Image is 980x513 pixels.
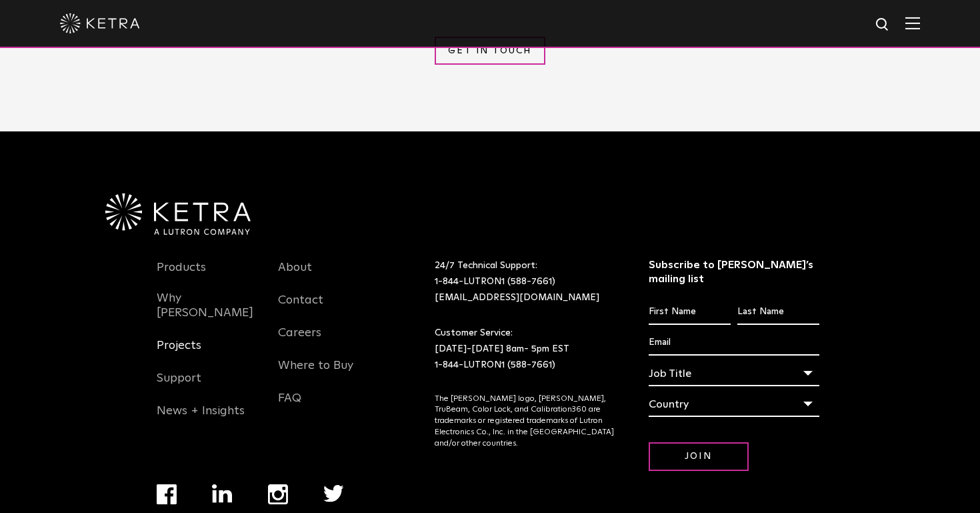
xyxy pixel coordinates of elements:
a: 1-844-LUTRON1 (588-7661) [435,360,555,370]
a: Support [157,371,201,402]
h3: Subscribe to [PERSON_NAME]’s mailing list [649,258,820,286]
a: FAQ [278,391,301,422]
a: Why [PERSON_NAME] [157,291,258,336]
img: linkedin [212,484,233,503]
input: Get in Touch [435,37,545,65]
a: News + Insights [157,404,245,434]
input: Last Name [737,300,819,325]
a: About [278,260,312,291]
img: facebook [157,484,177,504]
div: Country [649,392,820,417]
input: Email [649,330,820,356]
img: twitter [323,485,344,502]
img: search icon [875,17,891,33]
img: ketra-logo-2019-white [60,13,140,33]
a: Products [157,260,206,291]
div: Navigation Menu [278,258,379,422]
a: Where to Buy [278,358,353,389]
p: 24/7 Technical Support: [435,258,615,306]
p: Customer Service: [DATE]-[DATE] 8am- 5pm EST [435,326,615,373]
a: 1-844-LUTRON1 (588-7661) [435,277,555,286]
div: Navigation Menu [157,258,258,434]
div: Job Title [649,361,820,386]
input: Join [649,442,749,471]
a: Projects [157,338,201,369]
a: Careers [278,326,321,356]
img: instagram [268,484,288,504]
img: Hamburger%20Nav.svg [905,17,920,29]
img: Ketra-aLutronCo_White_RGB [105,193,251,235]
a: [EMAIL_ADDRESS][DOMAIN_NAME] [435,293,599,302]
input: First Name [649,300,731,325]
a: Contact [278,293,323,324]
p: The [PERSON_NAME] logo, [PERSON_NAME], TruBeam, Color Lock, and Calibration360 are trademarks or ... [435,394,615,450]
